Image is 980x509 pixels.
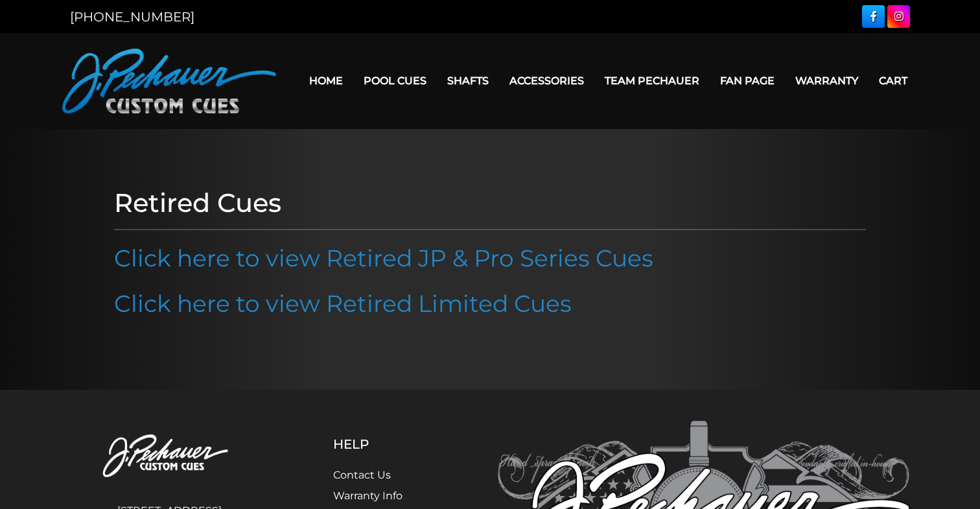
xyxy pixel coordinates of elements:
h1: Retired Cues [114,187,866,219]
h5: Help [333,436,434,452]
img: Pechauer Custom Cues [62,49,276,113]
a: [PHONE_NUMBER] [70,9,194,25]
a: Click here to view Retired Limited Cues [114,289,572,318]
a: Accessories [499,64,594,97]
a: Cart [869,64,918,97]
a: Click here to view Retired JP & Pro Series Cues [114,244,653,272]
a: Warranty [785,64,869,97]
a: Shafts [437,64,499,97]
a: Warranty Info [333,490,402,502]
a: Contact Us [333,469,391,481]
a: Fan Page [710,64,785,97]
a: Team Pechauer [594,64,710,97]
a: Pool Cues [353,64,437,97]
img: Pechauer Custom Cues [70,421,268,493]
a: Home [299,64,353,97]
